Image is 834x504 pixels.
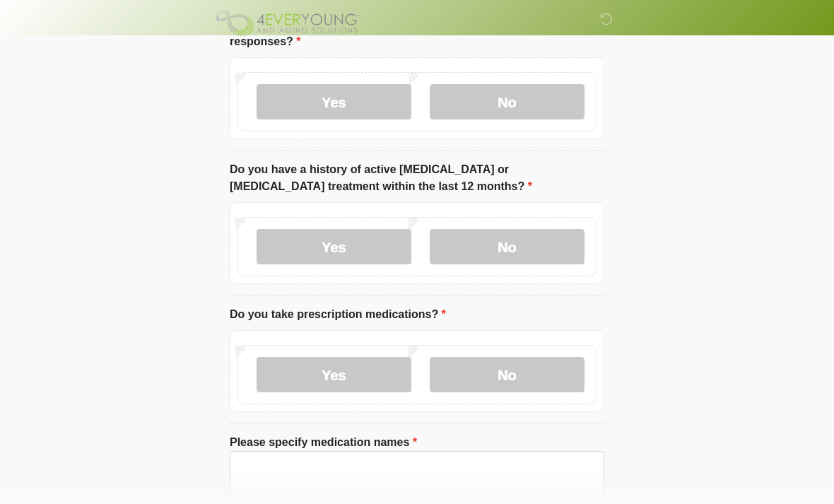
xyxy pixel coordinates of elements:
[257,229,411,264] label: Yes
[430,357,585,392] label: No
[230,434,417,451] label: Please specify medication names
[230,306,446,323] label: Do you take prescription medications?
[257,84,411,119] label: Yes
[257,357,411,392] label: Yes
[230,161,604,195] label: Do you have a history of active [MEDICAL_DATA] or [MEDICAL_DATA] treatment within the last 12 mon...
[430,229,585,264] label: No
[430,84,585,119] label: No
[216,11,360,36] img: 4Ever Young Frankfort Logo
